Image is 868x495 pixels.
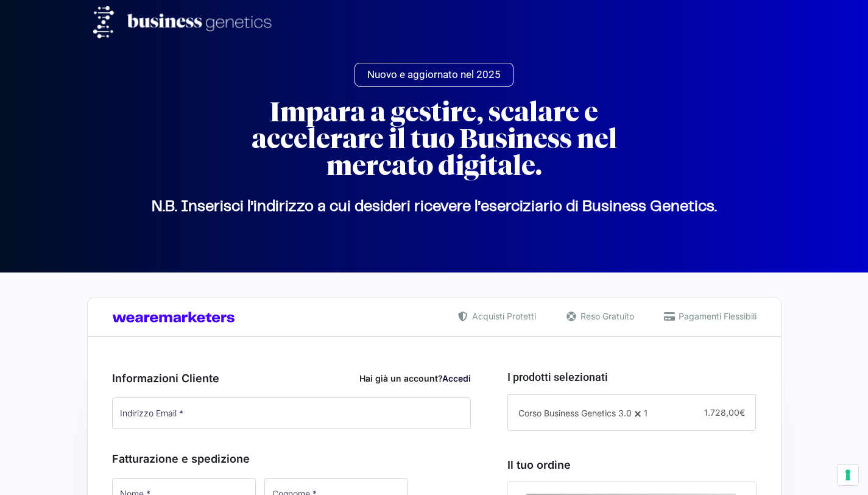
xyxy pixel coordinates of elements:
h3: Il tuo ordine [507,457,756,473]
span: Nuovo e aggiornato nel 2025 [367,69,501,80]
span: Corso Business Genetics 3.0 [518,408,632,418]
span: Acquisti Protetti [469,310,536,322]
h3: Fatturazione e spedizione [112,450,471,467]
span: Pagamenti Flessibili [676,310,757,322]
h3: Informazioni Cliente [112,370,471,386]
span: 1 [644,408,647,418]
h2: Impara a gestire, scalare e accelerare il tuo Business nel mercato digitale. [215,99,654,179]
a: Accedi [442,373,471,383]
span: Reso Gratuito [577,310,634,322]
span: 1.728,00 [704,407,745,418]
input: Indirizzo Email * [112,397,471,429]
span: € [739,407,745,418]
div: Hai già un account? [359,372,471,385]
a: Nuovo e aggiornato nel 2025 [355,63,513,87]
h3: I prodotti selezionati [507,369,756,385]
p: N.B. Inserisci l’indirizzo a cui desideri ricevere l’eserciziario di Business Genetics. [93,207,775,207]
button: Le tue preferenze relative al consenso per le tecnologie di tracciamento [838,465,858,485]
